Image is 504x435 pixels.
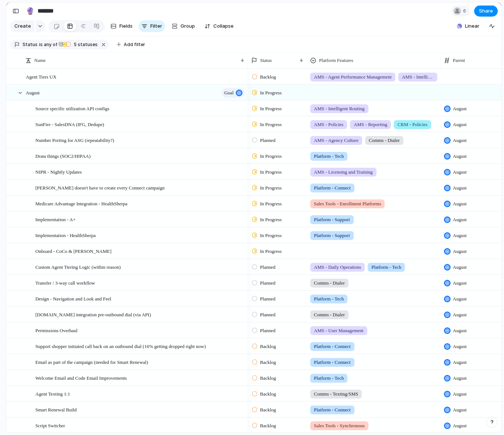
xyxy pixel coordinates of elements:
button: 5 statuses [58,41,99,49]
span: In Progress [260,232,282,239]
span: Backlog [260,390,276,398]
span: In Progress [260,216,282,223]
span: In Progress [260,200,282,208]
span: August [453,121,467,128]
span: August [453,279,467,287]
span: In Progress [260,121,282,128]
span: Source specific utilization API configs [35,104,109,112]
span: Sales Tools - Enrollment Platforms [314,200,381,208]
span: Planned [260,295,276,303]
span: AMS - Intelligent Routing [314,105,365,112]
span: August [453,168,467,176]
span: Smart Renewal Build [35,405,77,414]
button: Create [10,20,35,32]
span: Transfer / 3-way call workflow [35,278,95,287]
span: AMS - Policies [314,121,343,128]
span: Platform Features [319,57,353,64]
span: August [453,375,467,382]
span: Group [181,22,195,30]
span: is [39,41,43,48]
span: August [453,153,467,160]
span: any of [43,41,57,48]
span: Platform - Connect [314,184,351,192]
span: Platform - Connect [314,343,351,350]
span: August [453,311,467,319]
span: Platform - Connect [314,406,351,414]
span: Backlog [260,359,276,366]
span: Planned [260,311,276,319]
span: Agent Texting 1:1 [35,389,70,398]
span: Share [479,7,493,15]
button: Fields [108,20,136,32]
span: Custom Agent Tiering Logic (within reason) [35,262,120,271]
span: Implementation - HealthSherpa [35,231,96,239]
span: Filter [150,22,162,30]
span: In Progress [260,89,282,97]
span: August [453,232,467,239]
span: August [453,343,467,350]
span: Medicare Advantage Integration - HealthSherpa [35,199,127,208]
button: 🔮 [24,5,36,17]
span: In Progress [260,105,282,112]
span: August [453,137,467,144]
span: Planned [260,264,276,271]
span: NIPR - Nightly Updates [35,167,82,176]
span: SunFire - SalesDNA (IFG, Dedupe) [35,120,104,128]
span: AMS - Daily Operations [314,264,361,271]
span: August [453,406,467,414]
span: 5 [71,42,78,47]
span: Fields [119,22,133,30]
span: Create [14,22,31,30]
span: Backlog [260,375,276,382]
span: Platform - Tech [314,153,344,160]
span: AMS - Agency Culture [314,137,358,144]
span: August [453,295,467,303]
span: Platform - Support [314,216,350,223]
span: AMS - User Management [314,327,364,334]
span: In Progress [260,248,282,255]
span: August [453,327,467,334]
span: Status [260,57,272,64]
span: AMS - Agent Performance Management [314,73,392,81]
span: Comms - Dialer [369,137,400,144]
span: August [453,422,467,429]
span: August [453,105,467,112]
span: August [453,200,467,208]
button: Group [168,20,199,32]
span: Comms - Texting/SMS [314,390,358,398]
span: Number Porting for ASG (repeatability?) [35,136,114,144]
button: Linear [454,21,482,32]
span: AMS - Licensing and Training [314,168,373,176]
span: [PERSON_NAME] doesn't have to create every Connect campaign [35,183,165,192]
span: Planned [260,137,276,144]
span: Platform - Tech [314,375,344,382]
span: Platform - Support [314,232,350,239]
span: goal [224,88,234,98]
button: Add filter [112,39,150,50]
span: Planned [260,327,276,334]
span: AMS - Reporting [354,121,387,128]
span: Add filter [124,41,145,48]
span: Backlog [260,343,276,350]
span: August [453,184,467,192]
span: In Progress [260,168,282,176]
span: [DOMAIN_NAME] integration pre-outbound dial (via API) [35,310,151,319]
button: isany of [38,41,59,49]
span: CRM - Policies [398,121,427,128]
span: Implementation - A+ [35,215,76,223]
span: Backlog [260,406,276,414]
span: Comms - Dialer [314,279,345,287]
span: Drata things (SOC2/HIPAA) [35,152,91,160]
button: goal [222,88,244,98]
span: Backlog [260,73,276,81]
span: Design - Navigation and Look and Feel [35,294,111,303]
span: August [26,88,40,97]
span: Platform - Tech [314,295,344,303]
button: Collapse [202,20,237,32]
span: Linear [465,22,479,30]
span: Agent Tiers UX [26,72,56,81]
span: In Progress [260,184,282,192]
span: AMS - Intelligent Routing [402,73,434,81]
span: August [453,359,467,366]
span: Collapse [213,22,234,30]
